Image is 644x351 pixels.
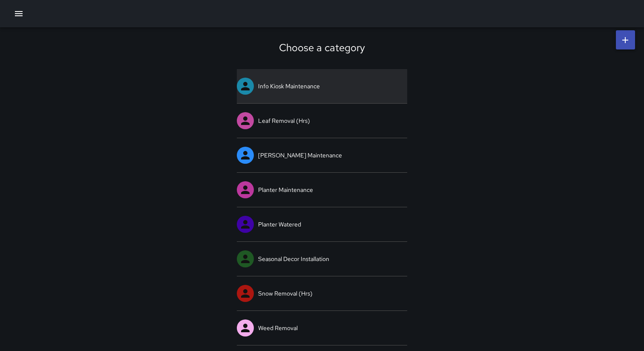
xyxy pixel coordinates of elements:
a: [PERSON_NAME] Maintenance [237,138,407,172]
a: Info Kiosk Maintenance [237,69,407,103]
a: Leaf Removal (Hrs) [237,104,407,138]
a: Planter Watered [237,207,407,241]
a: Snow Removal (Hrs) [237,276,407,310]
a: Weed Removal [237,311,407,345]
a: Planter Maintenance [237,173,407,207]
div: Choose a category [247,41,397,54]
a: Seasonal Decor Installation [237,242,407,276]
